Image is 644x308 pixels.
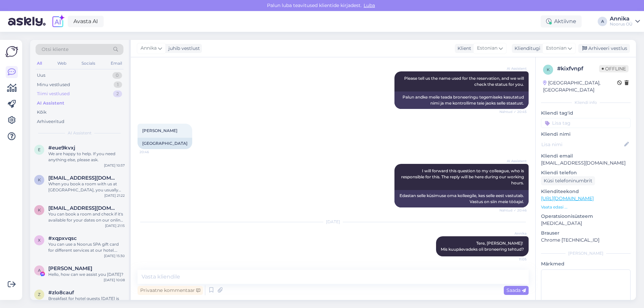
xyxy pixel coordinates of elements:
[51,14,65,28] img: explore-ai
[541,152,631,160] p: Kliendi email
[38,177,41,182] span: K
[499,109,527,114] span: Nähtud ✓ 20:45
[501,231,527,236] span: Annika
[37,81,70,88] div: Minu vestlused
[501,66,527,71] span: AI Assistent
[105,223,125,228] div: [DATE] 21:15
[38,147,41,152] span: e
[541,237,631,244] p: Chrome [TECHNICAL_ID]
[541,213,631,220] p: Operatsioonisüsteem
[541,110,631,117] p: Kliendi tag'id
[541,260,631,267] p: Märkmed
[547,67,550,72] span: k
[141,45,157,52] span: Annika
[38,238,41,243] span: x
[543,79,617,94] div: [GEOGRAPHIC_DATA], [GEOGRAPHIC_DATA]
[599,65,629,72] span: Offline
[142,128,177,133] span: [PERSON_NAME]
[104,163,125,168] div: [DATE] 10:57
[48,265,92,271] span: Annika Ploom
[578,44,630,53] div: Arhiveeri vestlus
[5,45,18,58] img: Askly Logo
[541,230,631,237] p: Brauser
[394,190,529,207] div: Edastan selle küsimuse oma kolleegile, kes selle eest vastutab. Vastus on siin meie tööajal.
[541,15,582,27] div: Aktiivne
[610,16,633,21] div: Annika
[104,193,125,198] div: [DATE] 21:22
[48,290,74,296] span: #zlo8cauf
[404,76,525,87] span: Please tell us the name used for the reservation, and we will check the status for you.
[38,268,41,273] span: A
[541,204,631,210] p: Vaata edasi ...
[48,241,125,253] div: You can use a Noorus SPA gift card for different services at our hotel. Here are some instruction...
[541,141,623,148] input: Lisa nimi
[138,219,529,225] div: [DATE]
[80,59,97,68] div: Socials
[455,45,471,52] div: Klient
[546,45,567,52] span: Estonian
[541,118,631,128] input: Lisa tag
[138,286,203,295] div: Privaatne kommentaar
[48,271,125,278] div: Hello, how can we assist you [DATE]?
[541,160,631,167] p: [EMAIL_ADDRESS][DOMAIN_NAME]
[37,109,47,116] div: Kõik
[499,208,527,213] span: Nähtud ✓ 20:46
[401,168,525,185] span: I will forward this question to my colleague, who is responsible for this. The reply will be here...
[37,90,70,97] div: Tiimi vestlused
[512,45,540,52] div: Klienditugi
[48,151,125,163] div: We are happy to help. If you need anything else, please ask.
[68,130,92,136] span: AI Assistent
[114,81,122,88] div: 1
[48,181,125,193] div: When you book a room with us at [GEOGRAPHIC_DATA], you usually get a room, breakfast, and access ...
[48,211,125,223] div: You can book a room and check if it's available for your dates on our online booking system. The ...
[48,205,118,211] span: Kristi_ni@hotmail.com
[109,59,123,68] div: Email
[541,176,595,185] div: Küsi telefoninumbrit
[48,145,75,151] span: #eue9kvxj
[541,169,631,176] p: Kliendi telefon
[48,235,77,241] span: #xqpxvqsc
[56,59,68,68] div: Web
[541,220,631,227] p: [MEDICAL_DATA]
[394,91,529,109] div: Palun andke meile teada broneeringu tegemiseks kasutatud nimi ja me kontrollime teie jaoks selle ...
[104,278,125,283] div: [DATE] 10:08
[610,21,633,27] div: Noorus OÜ
[140,149,165,155] span: 20:46
[541,131,631,138] p: Kliendi nimi
[112,72,122,79] div: 0
[598,17,607,26] div: A
[541,250,631,256] div: [PERSON_NAME]
[37,118,64,125] div: Arhiveeritud
[113,90,122,97] div: 2
[138,138,192,149] div: [GEOGRAPHIC_DATA]
[557,65,599,73] div: # kixfvnpf
[68,16,104,27] a: Avasta AI
[441,241,524,252] span: Tere, [PERSON_NAME]! Mis kuupäevadeks oli broneering tehtud?
[37,72,45,79] div: Uus
[38,292,41,297] span: z
[541,195,594,201] a: [URL][DOMAIN_NAME]
[501,257,527,262] span: 11:05
[610,16,640,27] a: AnnikaNoorus OÜ
[166,45,200,52] div: juhib vestlust
[541,188,631,195] p: Klienditeekond
[42,46,68,53] span: Otsi kliente
[37,100,64,107] div: AI Assistent
[506,287,526,293] span: Saada
[541,100,631,106] div: Kliendi info
[48,296,125,308] div: Breakfast for hotel guests [DATE] is from 07:00 to 10:00.
[48,175,118,181] span: Kristi_ni@hotmail.com
[477,45,497,52] span: Estonian
[36,59,43,68] div: All
[104,253,125,258] div: [DATE] 15:30
[38,207,41,212] span: K
[501,159,527,164] span: AI Assistent
[362,2,377,8] span: Luba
